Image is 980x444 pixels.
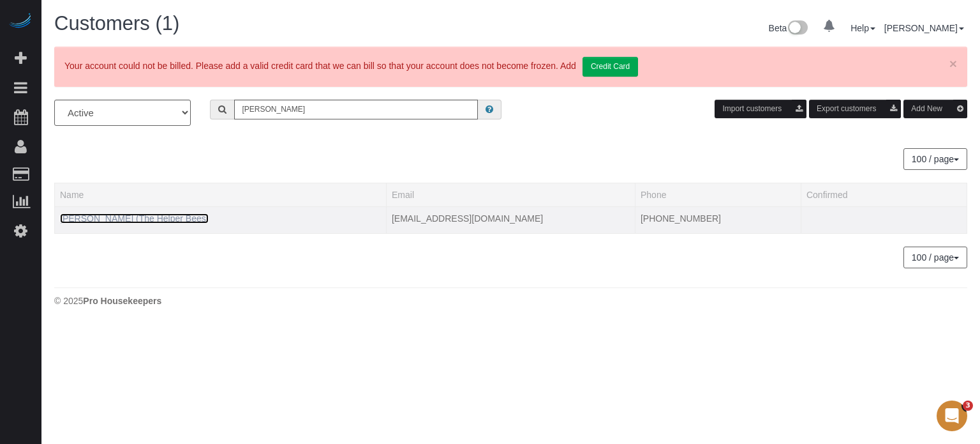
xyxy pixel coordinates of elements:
[8,13,33,31] img: Automaid Logo
[635,183,801,206] th: Phone
[809,100,901,118] button: Export customers
[386,206,635,233] td: Email
[55,206,387,233] td: Name
[583,57,638,77] a: Credit Card
[963,401,973,411] span: 3
[60,225,381,228] div: Tags
[884,23,964,33] a: [PERSON_NAME]
[386,183,635,206] th: Email
[83,296,161,306] strong: Pro Housekeepers
[769,23,808,33] a: Beta
[54,12,179,34] span: Customers (1)
[903,148,967,170] button: 100 / page
[64,61,638,71] span: Your account could not be billed. Please add a valid credit card that we can bill so that your ac...
[903,247,967,268] button: 100 / page
[715,100,806,118] button: Import customers
[801,206,967,233] td: Confirmed
[850,23,875,33] a: Help
[54,295,967,307] div: © 2025
[234,100,478,119] input: Search customers ...
[949,57,957,70] a: ×
[55,183,387,206] th: Name
[635,206,801,233] td: Phone
[903,100,967,118] button: Add New
[904,148,967,170] nav: Pagination navigation
[787,20,808,37] img: New interface
[801,183,967,206] th: Confirmed
[937,401,967,431] iframe: Intercom live chat
[904,247,967,268] nav: Pagination navigation
[60,213,209,224] a: [PERSON_NAME] (The Helper Bees)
